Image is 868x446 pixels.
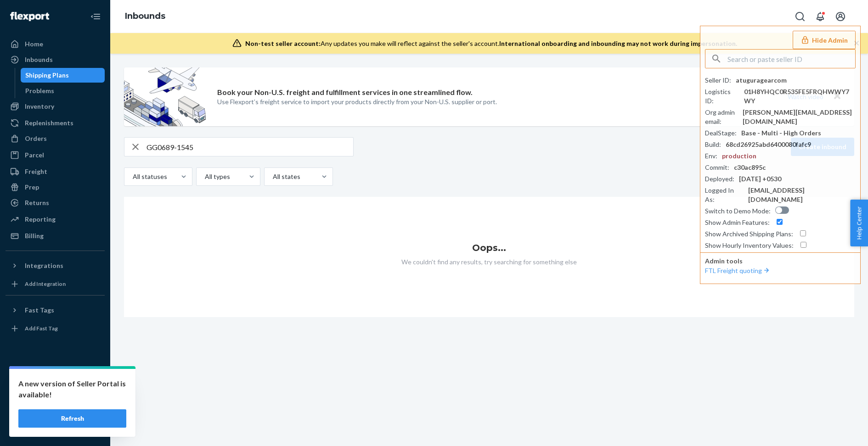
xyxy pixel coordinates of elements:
[705,87,739,106] div: Logistics ID :
[6,277,105,291] a: Add Integration
[811,7,829,26] button: Open notifications
[25,198,49,207] div: Returns
[6,116,105,130] a: Replenishments
[6,195,105,210] a: Returns
[25,215,56,224] div: Reporting
[705,140,721,149] div: Build :
[18,378,126,400] p: A new version of Seller Portal is available!
[705,108,738,126] div: Org admin email :
[831,7,850,26] button: Open account menu
[6,180,105,195] a: Prep
[6,164,105,179] a: Freight
[245,39,321,47] span: Non-test seller account:
[793,31,856,49] button: Hide Admin
[25,86,54,95] div: Problems
[748,186,856,204] div: [EMAIL_ADDRESS][DOMAIN_NAME]
[25,71,69,80] div: Shipping Plans
[25,39,43,49] div: Home
[204,172,205,181] input: All types
[25,280,66,288] div: Add Integration
[6,148,105,162] a: Parcel
[6,131,105,146] a: Orders
[705,267,771,274] a: FTL Freight quoting
[499,39,737,47] span: International onboarding and inbounding may not work during impersonation.
[217,97,497,106] p: Use Flexport’s freight service to import your products directly from your Non-U.S. supplier or port.
[6,389,105,404] a: Talk to Support
[741,128,821,138] div: Base - Multi - High Orders
[25,231,44,240] div: Billing
[147,138,353,156] input: Search inbounds by name, destination, msku...
[6,99,105,114] a: Inventory
[132,172,133,181] input: All statuses
[25,151,44,160] div: Parcel
[6,212,105,227] a: Reporting
[705,206,771,216] div: Switch to Demo Mode :
[705,241,794,250] div: Show Hourly Inventory Values :
[705,151,717,161] div: Env :
[722,151,756,161] div: production
[18,409,126,428] button: Refresh
[21,68,105,83] a: Shipping Plans
[124,257,854,267] p: We couldn't find any results, try searching for something else
[217,87,473,98] p: Book your Non-U.S. freight and fulfillment services in one streamlined flow.
[6,229,105,243] a: Billing
[850,200,868,246] button: Help Center
[25,183,39,192] div: Prep
[25,102,54,111] div: Inventory
[739,174,781,184] div: [DATE] +0530
[705,174,734,184] div: Deployed :
[6,374,105,388] a: Settings
[10,12,49,21] img: Flexport logo
[726,140,811,149] div: 68cd26925abd6400080fafc9
[6,420,105,435] button: Give Feedback
[25,118,73,128] div: Replenishments
[705,186,744,204] div: Logged In As :
[736,76,787,85] div: atuguragearcom
[705,256,856,266] p: Admin tools
[25,167,47,176] div: Freight
[25,261,63,270] div: Integrations
[25,55,53,64] div: Inbounds
[21,84,105,98] a: Problems
[734,163,766,172] div: c30ac895c
[25,134,47,143] div: Orders
[25,324,58,332] div: Add Fast Tag
[705,229,793,239] div: Show Archived Shipping Plans :
[6,52,105,67] a: Inbounds
[6,303,105,318] button: Fast Tags
[118,3,173,30] ol: breadcrumbs
[705,128,737,138] div: DealStage :
[6,37,105,51] a: Home
[125,11,165,21] a: Inbounds
[6,321,105,336] a: Add Fast Tag
[705,163,729,172] div: Commit :
[791,7,809,26] button: Open Search Box
[6,405,105,419] a: Help Center
[705,218,770,227] div: Show Admin Features :
[727,50,855,68] input: Search or paste seller ID
[86,7,105,26] button: Close Navigation
[124,243,854,253] h1: Oops...
[6,258,105,273] button: Integrations
[744,87,856,106] div: 01H8YHQC0R535FE5FRQHWWY7WY
[272,172,273,181] input: All states
[743,108,856,126] div: [PERSON_NAME][EMAIL_ADDRESS][DOMAIN_NAME]
[245,39,737,48] div: Any updates you make will reflect against the seller's account.
[705,76,731,85] div: Seller ID :
[25,306,54,315] div: Fast Tags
